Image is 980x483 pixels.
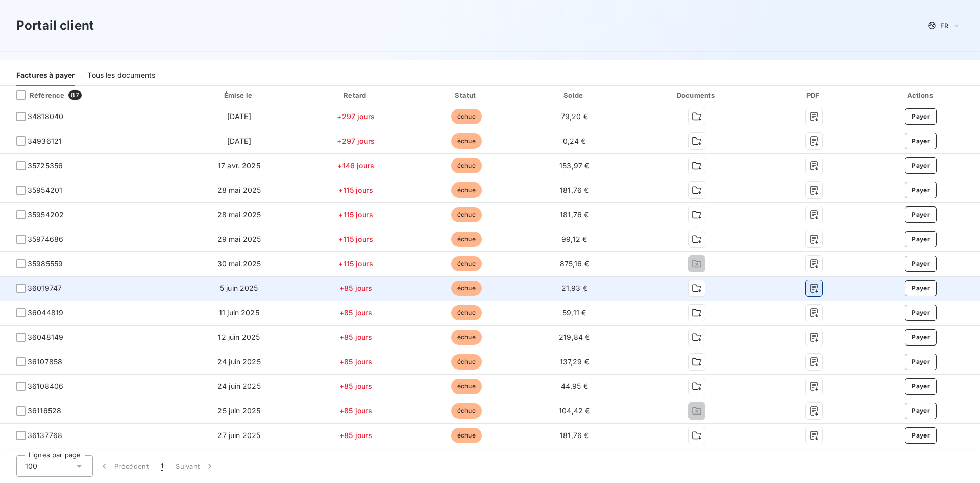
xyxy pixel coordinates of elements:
[155,455,169,477] button: 1
[28,430,62,441] span: 36137768
[217,210,261,219] span: 28 mai 2025
[414,90,519,100] div: Statut
[630,90,764,100] div: Documents
[905,354,937,370] button: Payer
[905,182,937,198] button: Payer
[940,21,948,30] span: FR
[220,284,258,292] span: 5 juin 2025
[25,461,37,471] span: 100
[560,210,589,219] span: 181,76 €
[169,455,221,477] button: Suivant
[217,431,260,440] span: 27 juin 2025
[28,332,63,342] span: 36048149
[562,308,586,317] span: 59,11 €
[561,112,588,121] span: 79,20 €
[905,305,937,321] button: Payer
[339,333,372,341] span: +85 jours
[905,280,937,296] button: Payer
[339,357,372,366] span: +85 jours
[905,329,937,346] button: Payer
[16,64,75,86] div: Factures à payer
[561,382,588,390] span: 44,95 €
[905,427,937,444] button: Payer
[559,161,589,170] span: 153,97 €
[217,406,260,415] span: 25 juin 2025
[28,283,62,293] span: 36019747
[28,210,64,220] span: 35954202
[218,161,260,170] span: 17 avr. 2025
[227,136,251,145] span: [DATE]
[337,136,375,145] span: +297 jours
[217,235,261,243] span: 29 mai 2025
[28,357,62,367] span: 36107858
[905,403,937,419] button: Payer
[219,308,259,317] span: 11 juin 2025
[28,136,62,146] span: 34936121
[451,158,482,173] span: échue
[87,64,155,86] div: Tous les documents
[768,90,860,100] div: PDF
[905,231,937,247] button: Payer
[559,406,590,415] span: 104,42 €
[302,90,410,100] div: Retard
[905,157,937,174] button: Payer
[28,185,62,195] span: 35954201
[559,333,590,341] span: 219,84 €
[227,112,251,121] span: [DATE]
[68,90,81,100] span: 87
[217,259,261,268] span: 30 mai 2025
[217,382,261,390] span: 24 juin 2025
[218,333,260,341] span: 12 juin 2025
[560,357,589,366] span: 137,29 €
[905,108,937,125] button: Payer
[451,305,482,320] span: échue
[28,234,63,244] span: 35974686
[523,90,626,100] div: Solde
[28,381,63,392] span: 36108406
[338,235,373,243] span: +115 jours
[560,431,589,440] span: 181,76 €
[451,109,482,124] span: échue
[337,112,375,121] span: +297 jours
[905,256,937,272] button: Payer
[905,133,937,149] button: Payer
[864,90,978,100] div: Actions
[561,284,587,292] span: 21,93 €
[451,232,482,247] span: échue
[161,461,163,471] span: 1
[561,235,587,243] span: 99,12 €
[8,90,64,100] div: Référence
[560,186,589,194] span: 181,76 €
[451,330,482,345] span: échue
[28,259,63,269] span: 35985559
[338,259,373,268] span: +115 jours
[905,206,937,223] button: Payer
[28,308,63,318] span: 36044819
[905,378,937,395] button: Payer
[560,259,589,268] span: 875,16 €
[451,133,482,149] span: échue
[451,256,482,271] span: échue
[339,382,372,390] span: +85 jours
[451,182,482,198] span: échue
[451,403,482,419] span: échue
[337,161,374,170] span: +146 jours
[217,186,261,194] span: 28 mai 2025
[16,16,94,35] h3: Portail client
[451,207,482,222] span: échue
[338,186,373,194] span: +115 jours
[451,354,482,370] span: échue
[339,284,372,292] span: +85 jours
[217,357,261,366] span: 24 juin 2025
[338,210,373,219] span: +115 jours
[28,111,63,122] span: 34818040
[563,136,586,145] span: 0,24 €
[28,406,61,416] span: 36116528
[28,160,63,171] span: 35725356
[93,455,155,477] button: Précédent
[339,406,372,415] span: +85 jours
[451,428,482,443] span: échue
[451,281,482,296] span: échue
[180,90,298,100] div: Émise le
[339,308,372,317] span: +85 jours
